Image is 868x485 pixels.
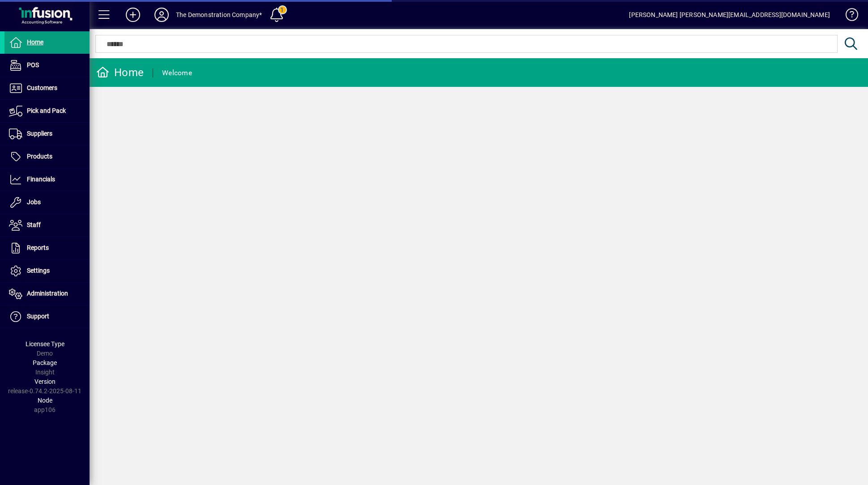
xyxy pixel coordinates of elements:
[4,168,90,191] a: Financials
[96,65,144,80] div: Home
[27,176,55,183] span: Financials
[27,198,41,206] span: Jobs
[34,378,56,385] span: Version
[4,260,90,282] a: Settings
[147,7,176,23] button: Profile
[27,221,41,228] span: Staff
[119,7,147,23] button: Add
[27,107,66,114] span: Pick and Pack
[4,283,90,305] a: Administration
[4,77,90,99] a: Customers
[27,244,49,251] span: Reports
[27,153,52,160] span: Products
[839,2,857,31] a: Knowledge Base
[4,214,90,236] a: Staff
[27,290,68,297] span: Administration
[27,267,50,274] span: Settings
[4,100,90,122] a: Pick and Pack
[27,61,39,69] span: POS
[4,146,90,168] a: Products
[38,397,52,404] span: Node
[629,8,830,22] div: [PERSON_NAME] [PERSON_NAME][EMAIL_ADDRESS][DOMAIN_NAME]
[162,66,192,80] div: Welcome
[27,313,49,320] span: Support
[4,191,90,214] a: Jobs
[27,130,52,137] span: Suppliers
[4,237,90,259] a: Reports
[27,84,57,91] span: Customers
[176,8,262,22] div: The Demonstration Company*
[4,54,90,77] a: POS
[26,340,64,348] span: Licensee Type
[27,39,43,46] span: Home
[33,359,57,366] span: Package
[4,305,90,328] a: Support
[4,123,90,145] a: Suppliers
